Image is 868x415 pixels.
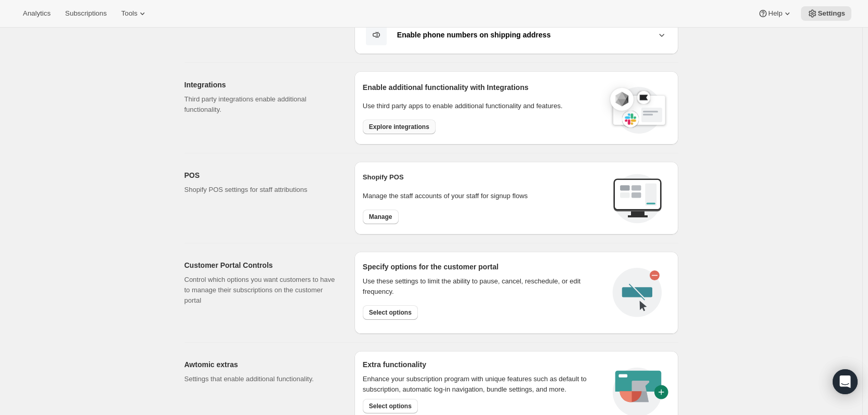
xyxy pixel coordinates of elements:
[369,123,429,131] span: Explore integrations
[185,94,338,115] p: Third party integrations enable additional functionality.
[185,260,338,270] h2: Customer Portal Controls
[369,402,412,410] span: Select options
[185,185,338,195] p: Shopify POS settings for staff attributions
[363,82,600,93] h2: Enable additional functionality with Integrations
[115,6,154,21] button: Tools
[65,9,107,18] span: Subscriptions
[363,262,604,272] h2: Specify options for the customer portal
[363,305,418,320] button: Select options
[397,31,551,39] b: Enable phone numbers on shipping address
[59,6,113,21] button: Subscriptions
[363,172,604,183] h2: Shopify POS
[185,275,338,306] p: Control which options you want customers to have to manage their subscriptions on the customer po...
[363,210,399,224] button: Manage
[185,170,338,180] h2: POS
[369,308,412,317] span: Select options
[121,9,137,18] span: Tools
[818,9,845,18] span: Settings
[363,24,670,46] button: Enable phone numbers on shipping address
[185,359,338,370] h2: Awtomic extras
[833,369,858,394] div: Open Intercom Messenger
[363,120,436,134] button: Explore integrations
[801,6,851,21] button: Settings
[185,80,338,90] h2: Integrations
[23,9,50,18] span: Analytics
[363,276,604,297] div: Use these settings to limit the ability to pause, cancel, reschedule, or edit frequency.
[752,6,799,21] button: Help
[363,359,426,370] h2: Extra functionality
[17,6,57,21] button: Analytics
[185,374,338,384] p: Settings that enable additional functionality.
[369,213,392,221] span: Manage
[768,9,782,18] span: Help
[363,191,604,201] p: Manage the staff accounts of your staff for signup flows
[363,399,418,413] button: Select options
[363,374,600,395] p: Enhance your subscription program with unique features such as default to subscription, automatic...
[363,101,600,111] p: Use third party apps to enable additional functionality and features.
